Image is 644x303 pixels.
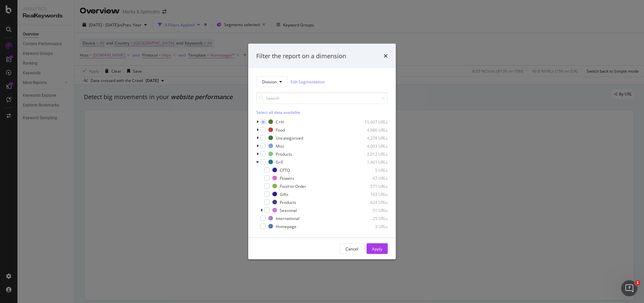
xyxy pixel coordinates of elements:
div: International [276,215,300,221]
div: C+H [276,119,284,125]
a: Edit Segmentation [290,78,325,85]
div: 5 URLs [355,167,388,173]
div: Apply [372,246,382,251]
div: 1,461 URLs [355,159,388,165]
div: Food [276,127,285,133]
div: Products [280,199,296,205]
div: Flowers [280,175,294,181]
span: 1 [635,280,640,286]
div: 67 URLs [355,175,388,181]
div: Misc [276,143,284,149]
span: Division [262,79,277,84]
div: 571 URLs [355,183,388,189]
div: Uncategorised [276,135,303,141]
button: Division [256,76,288,87]
input: Search [256,92,388,104]
div: 51 URLs [355,207,388,213]
div: Seasonal [280,207,297,213]
div: CFTO [280,167,290,173]
button: Cancel [340,243,364,254]
div: 4,278 URLs [355,135,388,141]
div: Products [276,151,292,157]
div: 143 URLs [355,191,388,197]
div: 2,012 URLs [355,151,388,157]
iframe: Intercom live chat [621,280,637,296]
div: Food-to-Order [280,183,306,189]
div: 4,986 URLs [355,127,388,133]
div: modal [248,44,396,259]
button: Apply [367,243,388,254]
div: Filter the report on a dimension [256,52,346,60]
div: G+E [276,159,283,165]
div: times [384,52,388,60]
div: 25 URLs [355,215,388,221]
div: Select all data available [256,109,388,115]
div: 4,093 URLs [355,143,388,149]
div: 624 URLs [355,199,388,205]
div: Cancel [345,246,358,251]
div: Homepage [276,223,297,229]
div: 15,607 URLs [355,119,388,125]
div: Gifts [280,191,288,197]
div: 3 URLs [355,223,388,229]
